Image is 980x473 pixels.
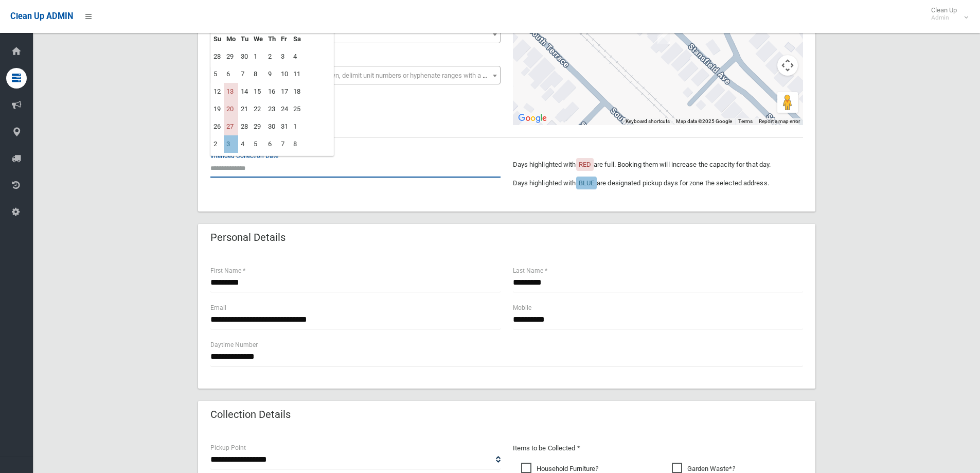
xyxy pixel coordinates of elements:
td: 18 [291,83,304,100]
td: 28 [238,118,251,135]
td: 7 [278,135,291,153]
a: Terms (opens in new tab) [738,118,753,124]
td: 30 [265,118,278,135]
span: Clean Up [926,6,967,22]
a: Open this area in Google Maps (opens a new window) [515,112,549,125]
td: 3 [224,135,238,153]
td: 2 [211,135,224,153]
span: RED [579,161,591,168]
td: 24 [278,100,291,118]
td: 15 [251,83,265,100]
td: 4 [238,135,251,153]
td: 20 [224,100,238,118]
th: Fr [278,30,291,48]
td: 16 [265,83,278,100]
td: 11 [291,65,304,83]
td: 2 [265,48,278,65]
span: 55 [210,25,501,43]
td: 28 [211,48,224,65]
button: Map camera controls [777,55,798,76]
button: Keyboard shortcuts [626,118,670,125]
td: 7 [238,65,251,83]
p: Days highlighted with are designated pickup days for zone the selected address. [513,177,803,189]
th: Tu [238,30,251,48]
td: 1 [251,48,265,65]
td: 21 [238,100,251,118]
td: 26 [211,118,224,135]
td: 6 [265,135,278,153]
a: Report a map error [759,118,800,124]
td: 5 [211,65,224,83]
td: 19 [211,100,224,118]
td: 3 [278,48,291,65]
td: 22 [251,100,265,118]
div: 55 Stansfield Avenue, BANKSTOWN NSW 2200 [657,27,670,44]
span: Select the unit number from the dropdown, delimit unit numbers or hyphenate ranges with a comma [217,72,505,79]
span: BLUE [579,179,594,187]
span: Clean Up ADMIN [10,11,73,21]
td: 8 [251,65,265,83]
td: 1 [291,118,304,135]
p: Items to be Collected * [513,442,803,454]
td: 5 [251,135,265,153]
td: 14 [238,83,251,100]
td: 9 [265,65,278,83]
button: Drag Pegman onto the map to open Street View [777,92,798,113]
td: 27 [224,118,238,135]
td: 29 [224,48,238,65]
td: 29 [251,118,265,135]
td: 13 [224,83,238,100]
td: 4 [291,48,304,65]
td: 10 [278,65,291,83]
span: Map data ©2025 Google [676,118,732,124]
th: Su [211,30,224,48]
th: Th [265,30,278,48]
header: Personal Details [198,227,298,248]
th: Sa [291,30,304,48]
header: Collection Details [198,405,303,425]
p: Days highlighted with are full. Booking them will increase the capacity for that day. [513,159,803,171]
td: 23 [265,100,278,118]
img: Google [515,112,549,125]
td: 8 [291,135,304,153]
td: 12 [211,83,224,100]
td: 17 [278,83,291,100]
th: Mo [224,30,238,48]
td: 31 [278,118,291,135]
span: 55 [213,27,498,42]
th: We [251,30,265,48]
td: 30 [238,48,251,65]
td: 6 [224,65,238,83]
td: 25 [291,100,304,118]
small: Admin [931,14,957,22]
